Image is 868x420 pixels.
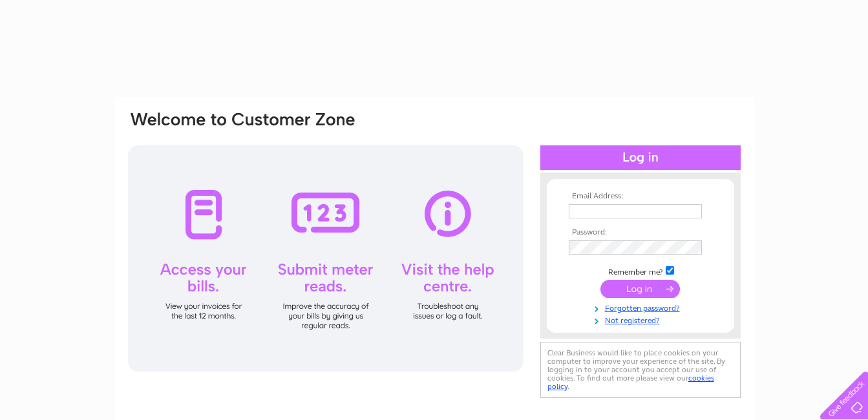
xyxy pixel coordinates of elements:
[566,264,715,277] td: Remember me?
[547,373,714,391] a: cookies policy
[600,280,680,298] input: Submit
[566,192,715,201] th: Email Address:
[540,342,741,398] div: Clear Business would like to place cookies on your computer to improve your experience of the sit...
[566,228,715,237] th: Password:
[569,313,715,326] a: Not registered?
[569,301,715,313] a: Forgotten password?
